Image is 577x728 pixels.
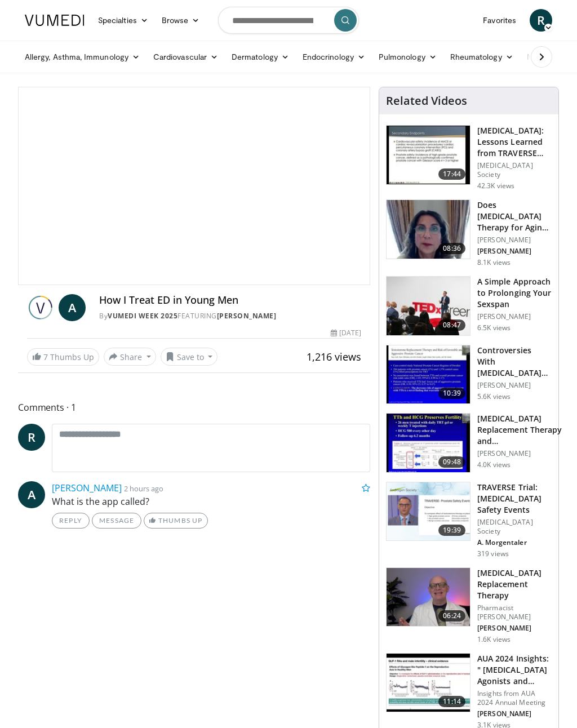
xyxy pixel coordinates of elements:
img: 9812f22f-d817-4923-ae6c-a42f6b8f1c21.png.150x105_q85_crop-smart_upscale.png [387,482,470,541]
button: Save to [161,348,218,366]
a: 10:39 Controversies With [MEDICAL_DATA] Replacement Therapy and [MEDICAL_DATA] Can… [PERSON_NAME]... [386,345,552,405]
a: Thumbs Up [144,513,207,529]
a: Reply [52,513,90,529]
h4: Related Videos [386,94,467,108]
a: 19:39 TRAVERSE Trial: [MEDICAL_DATA] Safety Events [MEDICAL_DATA] Society A. Morgentaler 319 views [386,482,552,558]
a: A [59,294,86,321]
a: 08:47 A Simple Approach to Prolonging Your Sexspan [PERSON_NAME] 6.5K views [386,276,552,336]
span: 1,216 views [307,350,361,363]
p: What is the app called? [52,495,370,508]
a: Vumedi Week 2025 [108,311,177,321]
img: VuMedi Logo [25,15,85,26]
a: Dermatology [225,46,296,68]
span: 08:36 [438,243,465,254]
a: 17:44 [MEDICAL_DATA]: Lessons Learned from TRAVERSE 2024 [MEDICAL_DATA] Society 42.3K views [386,125,552,190]
video-js: Video Player [19,87,370,285]
p: Pharmacist [PERSON_NAME] [477,603,552,622]
span: 11:14 [438,696,465,707]
a: Cardiovascular [147,46,225,68]
a: Favorites [476,9,523,32]
p: 4.0K views [477,460,511,469]
p: [PERSON_NAME] [477,236,552,245]
h3: [MEDICAL_DATA] Replacement Therapy and [DEMOGRAPHIC_DATA] Fertility [477,413,565,447]
a: Rheumatology [443,46,520,68]
p: A. Morgentaler [477,538,552,547]
a: Allergy, Asthma, Immunology [18,46,147,68]
p: [MEDICAL_DATA] Society [477,518,552,536]
h3: Controversies With [MEDICAL_DATA] Replacement Therapy and [MEDICAL_DATA] Can… [477,345,552,379]
input: Search topics, interventions [218,7,359,34]
a: 08:36 Does [MEDICAL_DATA] Therapy for Aging Men Really Work? Review of 43 St… [PERSON_NAME] [PERS... [386,199,552,267]
span: 7 [43,352,48,362]
a: R [18,424,45,451]
h3: TRAVERSE Trial: [MEDICAL_DATA] Safety Events [477,482,552,516]
button: Share [104,348,156,366]
a: R [530,9,552,32]
p: [PERSON_NAME] [477,449,565,458]
p: [PERSON_NAME] [477,312,552,321]
p: 319 views [477,549,509,558]
p: [MEDICAL_DATA] Society [477,161,552,179]
p: 5.6K views [477,392,511,401]
img: 58e29ddd-d015-4cd9-bf96-f28e303b730c.150x105_q85_crop-smart_upscale.jpg [387,414,470,472]
h3: AUA 2024 Insights: " [MEDICAL_DATA] Agonists and Men's Health" [477,653,552,687]
a: 09:48 [MEDICAL_DATA] Replacement Therapy and [DEMOGRAPHIC_DATA] Fertility [PERSON_NAME] 4.0K views [386,413,552,473]
a: Specialties [91,9,155,32]
p: 6.5K views [477,323,511,332]
span: 06:24 [438,610,465,622]
span: 08:47 [438,319,465,331]
p: 1.6K views [477,635,511,644]
a: A [18,481,45,508]
p: [PERSON_NAME] [477,247,552,256]
a: [PERSON_NAME] [217,311,277,321]
a: Message [92,513,141,529]
span: 10:39 [438,388,465,399]
p: 8.1K views [477,258,511,267]
p: [PERSON_NAME] [477,709,552,718]
span: Comments 1 [18,400,370,415]
p: 42.3K views [477,181,514,190]
span: 09:48 [438,456,465,468]
p: Insights from AUA 2024 Annual Meeting [477,689,552,707]
h3: [MEDICAL_DATA] Replacement Therapy [477,567,552,601]
span: 19:39 [438,525,465,536]
img: e23de6d5-b3cf-4de1-8780-c4eec047bbc0.150x105_q85_crop-smart_upscale.jpg [387,568,470,627]
h3: Does [MEDICAL_DATA] Therapy for Aging Men Really Work? Review of 43 St… [477,199,552,233]
div: By FEATURING [99,311,361,321]
img: Vumedi Week 2025 [27,294,54,321]
p: [PERSON_NAME] [477,381,552,390]
a: Endocrinology [296,46,372,68]
small: 2 hours ago [124,483,163,494]
h3: [MEDICAL_DATA]: Lessons Learned from TRAVERSE 2024 [477,125,552,159]
div: [DATE] [331,328,361,338]
h3: A Simple Approach to Prolonging Your Sexspan [477,276,552,310]
a: 7 Thumbs Up [27,348,99,366]
a: Pulmonology [372,46,443,68]
img: 4d022421-20df-4b46-86b4-3f7edf7cbfde.150x105_q85_crop-smart_upscale.jpg [387,654,470,712]
a: [PERSON_NAME] [52,482,122,494]
img: c4bd4661-e278-4c34-863c-57c104f39734.150x105_q85_crop-smart_upscale.jpg [387,277,470,335]
p: [PERSON_NAME] [477,624,552,633]
a: 06:24 [MEDICAL_DATA] Replacement Therapy Pharmacist [PERSON_NAME] [PERSON_NAME] 1.6K views [386,567,552,644]
img: 1317c62a-2f0d-4360-bee0-b1bff80fed3c.150x105_q85_crop-smart_upscale.jpg [387,126,470,184]
h4: How I Treat ED in Young Men [99,294,361,307]
a: Browse [155,9,207,32]
img: 4d4bce34-7cbb-4531-8d0c-5308a71d9d6c.150x105_q85_crop-smart_upscale.jpg [387,200,470,259]
img: 418933e4-fe1c-4c2e-be56-3ce3ec8efa3b.150x105_q85_crop-smart_upscale.jpg [387,345,470,404]
span: 17:44 [438,168,465,180]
